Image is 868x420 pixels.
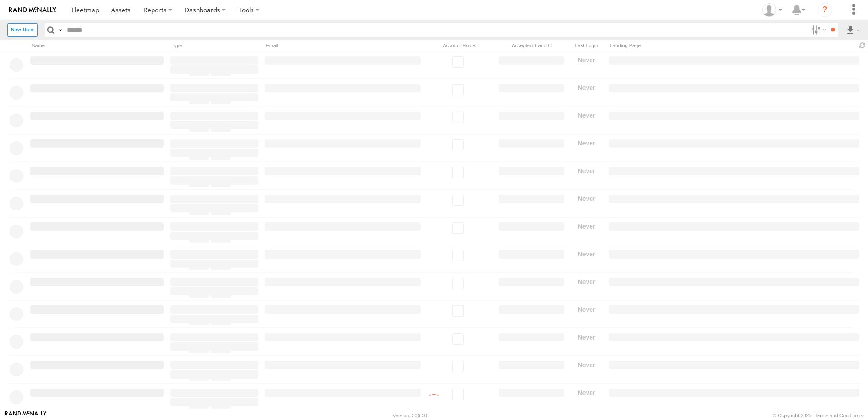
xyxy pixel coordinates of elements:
img: rand-logo.svg [9,7,56,13]
span: Refresh [857,41,868,50]
div: Landing Page [607,41,853,50]
div: © Copyright 2025 - [773,413,863,418]
div: Type [169,41,260,50]
div: Has user accepted Terms and Conditions [498,41,566,50]
div: Polly Makim [759,3,785,17]
label: Search Filter Options [808,23,828,36]
a: Terms and Conditions [815,413,863,418]
div: Account Holder [426,41,494,50]
div: Name [29,41,165,50]
div: Last Login [569,41,604,50]
div: Version: 306.00 [393,413,427,418]
label: Export results as... [845,23,861,36]
i: ? [818,3,832,17]
a: Visit our Website [5,411,47,420]
label: Search Query [57,23,64,36]
div: Email [263,41,422,50]
label: Create New User [7,23,38,36]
